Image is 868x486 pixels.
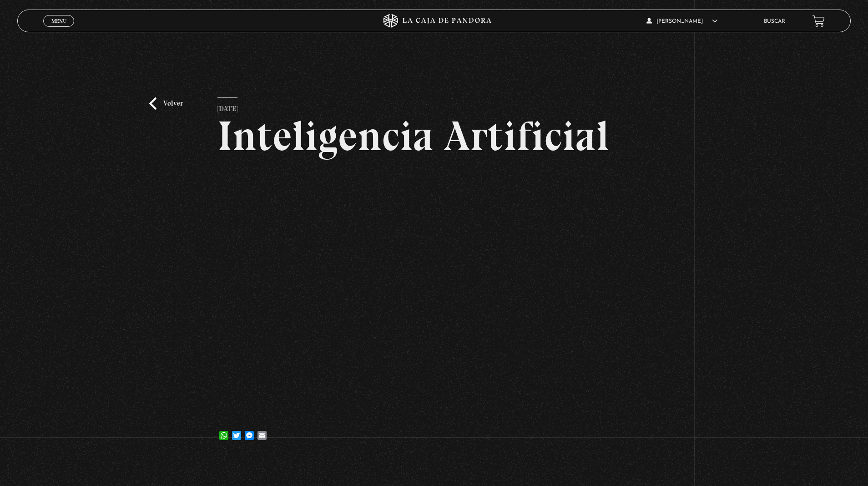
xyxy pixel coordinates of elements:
span: Cerrar [48,26,70,32]
span: [PERSON_NAME] [646,19,717,24]
a: Email [256,422,268,440]
a: Buscar [764,19,785,24]
a: View your shopping cart [812,15,825,27]
span: Menu [51,18,66,24]
a: Volver [149,97,183,110]
p: [DATE] [217,97,237,116]
a: WhatsApp [217,422,230,440]
a: Twitter [230,422,243,440]
h2: Inteligencia Artificial [217,115,651,157]
a: Messenger [243,422,256,440]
